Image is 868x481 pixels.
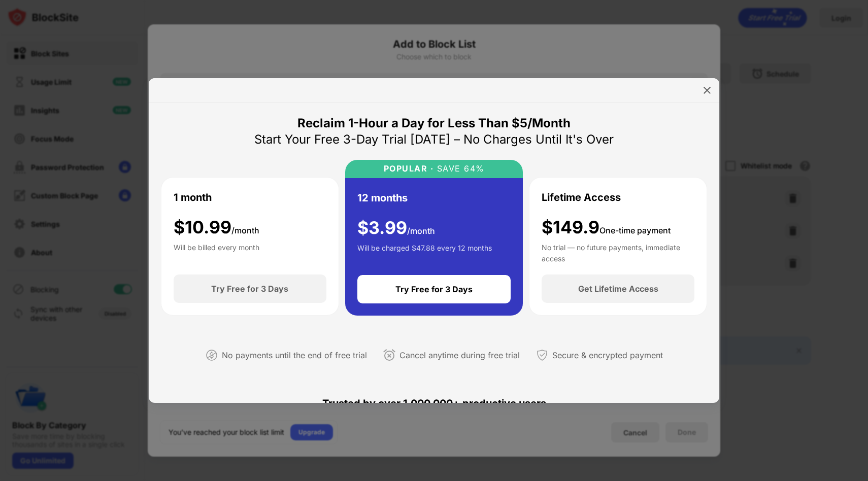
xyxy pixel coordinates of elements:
div: $149.9 [542,217,671,238]
div: SAVE 64% [433,164,485,174]
div: Lifetime Access [542,190,621,205]
div: Try Free for 3 Days [211,284,288,294]
span: /month [231,225,259,235]
div: Reclaim 1-Hour a Day for Less Than $5/Month [297,115,571,131]
img: not-paying [206,349,218,361]
div: 12 months [357,190,408,205]
div: $ 3.99 [357,218,435,238]
div: $ 10.99 [174,217,259,238]
div: Start Your Free 3-Day Trial [DATE] – No Charges Until It's Over [254,131,614,148]
div: No payments until the end of free trial [222,348,367,363]
div: Will be charged $47.88 every 12 months [357,243,492,263]
div: Will be billed every month [174,242,259,262]
div: Try Free for 3 Days [395,284,473,294]
div: Cancel anytime during free trial [399,348,520,363]
span: /month [407,226,435,236]
div: Get Lifetime Access [578,284,658,294]
div: 1 month [174,190,212,205]
img: cancel-anytime [383,349,395,361]
div: POPULAR · [384,164,434,174]
div: No trial — no future payments, immediate access [542,242,694,262]
div: Secure & encrypted payment [552,348,663,363]
span: One-time payment [599,225,671,235]
img: secured-payment [536,349,548,361]
div: Trusted by over 1,000,000+ productive users [161,379,707,428]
